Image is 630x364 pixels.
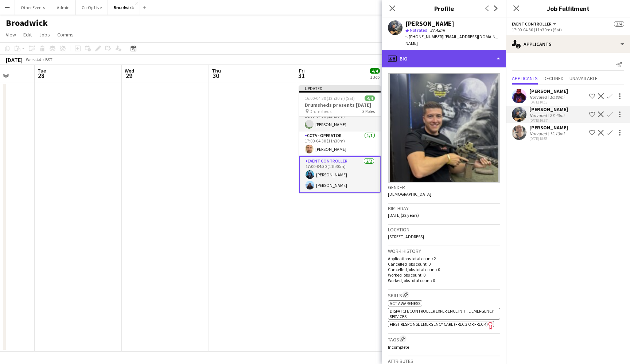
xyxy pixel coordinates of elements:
[36,71,46,80] span: 28
[512,21,552,27] span: Event Controller
[36,30,53,39] a: Jobs
[76,0,108,15] button: Co-Op Live
[365,95,375,101] span: 4/4
[211,71,221,80] span: 30
[388,267,500,272] p: Cancelled jobs total count: 0
[548,131,566,136] div: 12.13mi
[544,76,564,81] span: Declined
[305,95,355,101] span: 16:00-04:30 (12h30m) (Sat)
[299,156,381,193] app-card-role: Event Controller2/217:00-04:30 (11h30m)[PERSON_NAME][PERSON_NAME]
[388,272,500,278] p: Worked jobs count: 0
[529,131,548,136] div: Not rated
[506,35,630,53] div: Applicants
[506,4,630,13] h3: Job Fulfilment
[388,248,500,254] h3: Work history
[125,67,134,74] span: Wed
[382,50,506,67] div: Bio
[529,100,568,105] div: [DATE] 10:18
[6,56,23,63] div: [DATE]
[529,136,568,141] div: [DATE] 18:53
[405,34,443,39] span: t. [PHONE_NUMBER]
[108,0,140,15] button: Broadwick
[548,94,566,100] div: 10.83mi
[512,21,557,27] button: Event Controller
[388,278,500,283] p: Worked jobs total count: 0
[388,191,431,197] span: [DEMOGRAPHIC_DATA]
[390,321,488,327] span: First Response Emergency Care (FREC 3 or FREC 4)
[388,184,500,191] h3: Gender
[388,234,424,239] span: [STREET_ADDRESS]
[124,71,134,80] span: 29
[370,74,380,80] div: 1 Job
[45,57,52,62] div: BST
[614,21,624,27] span: 3/4
[6,31,16,38] span: View
[388,73,500,183] img: Crew avatar or photo
[370,68,380,74] span: 4/4
[51,0,76,15] button: Admin
[529,118,568,123] div: [DATE] 16:37
[299,67,305,74] span: Fri
[39,31,50,38] span: Jobs
[23,31,32,38] span: Edit
[212,67,221,74] span: Thu
[388,205,500,212] h3: Birthday
[529,94,548,100] div: Not rated
[299,107,381,132] app-card-role: Event Control Room Manager1/116:00-04:30 (12h30m)[PERSON_NAME]
[382,4,506,13] h3: Profile
[529,106,568,113] div: [PERSON_NAME]
[388,291,500,299] h3: Skills
[512,27,624,32] div: 17:00-04:30 (11h30m) (Sat)
[410,27,427,33] span: Not rated
[390,308,494,319] span: Dispatch/Controller Experience in the Emergency Services
[38,67,46,74] span: Tue
[405,20,454,27] div: [PERSON_NAME]
[299,132,381,156] app-card-role: CCTV - Operator1/117:00-04:30 (11h30m)[PERSON_NAME]
[390,301,420,306] span: ACT Awareness
[388,344,500,350] p: Incomplete
[529,88,568,94] div: [PERSON_NAME]
[310,109,331,114] span: Drumsheds
[548,113,566,118] div: 27.43mi
[299,85,381,91] div: Updated
[3,30,19,39] a: View
[362,109,375,114] span: 3 Roles
[405,34,498,46] span: | [EMAIL_ADDRESS][DOMAIN_NAME]
[388,212,419,218] span: [DATE] (22 years)
[429,27,446,33] span: 27.43mi
[54,30,77,39] a: Comms
[512,76,538,81] span: Applicants
[388,335,500,343] h3: Tags
[299,102,381,108] h3: Drumsheds presents [DATE]
[529,124,568,131] div: [PERSON_NAME]
[529,113,548,118] div: Not rated
[20,30,35,39] a: Edit
[388,256,500,261] p: Applications total count: 2
[388,261,500,267] p: Cancelled jobs count: 0
[298,71,305,80] span: 31
[299,85,381,193] app-job-card: Updated16:00-04:30 (12h30m) (Sat)4/4Drumsheds presents [DATE] Drumsheds3 RolesEvent Control Room ...
[6,17,48,28] h1: Broadwick
[57,31,74,38] span: Comms
[24,57,42,62] span: Week 44
[15,0,51,15] button: Other Events
[569,76,598,81] span: Unavailable
[388,226,500,233] h3: Location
